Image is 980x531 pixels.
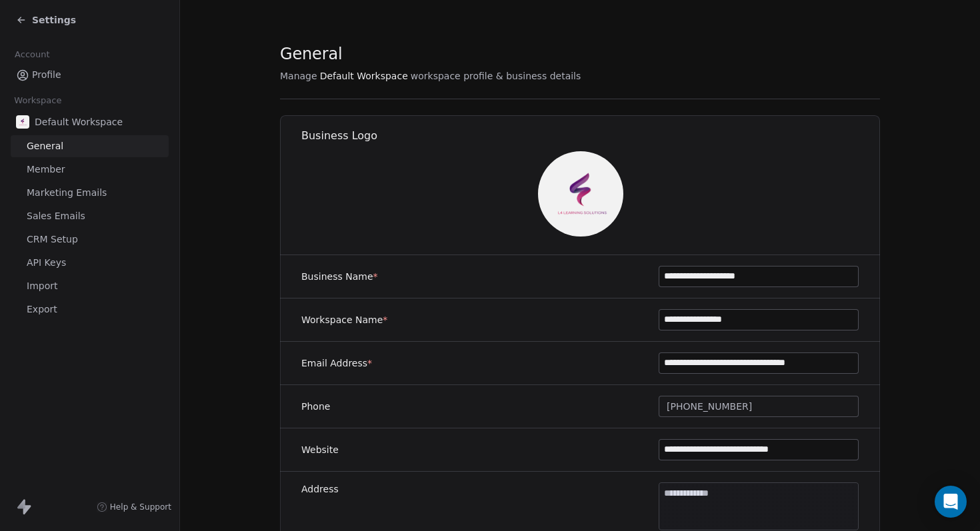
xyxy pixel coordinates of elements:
[27,302,57,316] span: Export
[11,159,169,181] a: Member
[27,209,85,223] span: Sales Emails
[16,115,29,129] img: L4%20logo%20thin%201.png
[11,275,169,297] a: Import
[11,252,169,274] a: API Keys
[27,139,63,153] span: General
[411,69,581,83] span: workspace profile & business details
[301,129,881,143] h1: Business Logo
[320,69,408,83] span: Default Workspace
[27,233,78,247] span: CRM Setup
[32,68,61,82] span: Profile
[301,443,339,456] label: Website
[11,182,169,204] a: Marketing Emails
[9,91,67,111] span: Workspace
[280,69,317,83] span: Manage
[301,270,378,283] label: Business Name
[11,135,169,157] a: General
[32,13,76,27] span: Settings
[16,13,76,27] a: Settings
[301,400,330,413] label: Phone
[35,115,123,129] span: Default Workspace
[659,396,859,417] button: [PHONE_NUMBER]
[97,502,171,512] a: Help & Support
[27,163,65,177] span: Member
[301,482,339,496] label: Address
[11,298,169,320] a: Export
[667,400,752,414] span: [PHONE_NUMBER]
[27,279,57,293] span: Import
[110,502,171,512] span: Help & Support
[301,356,372,370] label: Email Address
[11,205,169,227] a: Sales Emails
[9,45,55,65] span: Account
[11,229,169,251] a: CRM Setup
[301,313,387,326] label: Workspace Name
[935,486,967,518] div: Open Intercom Messenger
[27,186,107,200] span: Marketing Emails
[538,151,623,237] img: L4%20logo%20thin%201.png
[11,64,169,86] a: Profile
[280,44,343,64] span: General
[27,256,66,270] span: API Keys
